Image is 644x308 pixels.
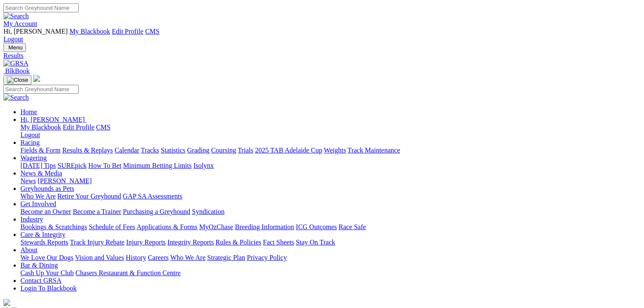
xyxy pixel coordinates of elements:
[20,116,85,123] span: Hi, [PERSON_NAME]
[89,162,122,169] a: How To Bet
[20,246,37,253] a: About
[20,193,56,200] a: Who We Are
[3,28,641,43] div: My Account
[123,162,192,169] a: Minimum Betting Limits
[3,67,30,75] a: BlkBook
[3,3,79,12] input: Search
[20,262,58,269] a: Bar & Dining
[148,254,169,261] a: Careers
[263,239,294,246] a: Fact Sheets
[215,239,261,246] a: Rules & Policies
[207,254,245,261] a: Strategic Plan
[145,28,160,35] a: CMS
[20,216,43,223] a: Industry
[20,162,56,169] a: [DATE] Tips
[20,285,77,292] a: Login To Blackbook
[126,254,146,261] a: History
[62,147,113,154] a: Results & Replays
[114,147,139,154] a: Calendar
[20,147,641,154] div: Racing
[238,147,253,154] a: Trials
[75,254,124,261] a: Vision and Values
[3,75,31,85] button: Toggle navigation
[70,239,124,246] a: Track Injury Rebate
[211,147,236,154] a: Coursing
[338,223,366,230] a: Race Safe
[193,162,214,169] a: Isolynx
[73,208,121,215] a: Become a Trainer
[33,75,40,82] img: logo-grsa-white.png
[126,239,166,246] a: Injury Reports
[296,239,335,246] a: Stay On Track
[3,28,68,35] span: Hi, [PERSON_NAME]
[20,239,68,246] a: Stewards Reports
[20,223,641,231] div: Industry
[20,139,40,146] a: Racing
[20,131,40,138] a: Logout
[167,239,214,246] a: Integrity Reports
[3,20,37,27] a: My Account
[187,147,209,154] a: Grading
[20,254,73,261] a: We Love Our Dogs
[20,108,37,115] a: Home
[3,94,29,101] img: Search
[20,239,641,246] div: Care & Integrity
[123,208,190,215] a: Purchasing a Greyhound
[69,28,110,35] a: My Blackbook
[57,162,86,169] a: SUREpick
[9,44,23,51] span: Menu
[20,185,74,192] a: Greyhounds as Pets
[20,277,61,284] a: Contact GRSA
[192,208,224,215] a: Syndication
[57,193,121,200] a: Retire Your Greyhound
[141,147,159,154] a: Tracks
[20,208,641,216] div: Get Involved
[3,12,29,20] img: Search
[20,177,641,185] div: News & Media
[348,147,400,154] a: Track Maintenance
[20,162,641,170] div: Wagering
[3,52,641,60] a: Results
[89,223,135,230] a: Schedule of Fees
[20,124,641,139] div: Hi, [PERSON_NAME]
[20,231,66,238] a: Care & Integrity
[20,200,56,207] a: Get Involved
[20,124,61,131] a: My Blackbook
[123,193,183,200] a: GAP SA Assessments
[3,85,79,94] input: Search
[75,269,180,276] a: Chasers Restaurant & Function Centre
[96,124,111,131] a: CMS
[20,170,62,177] a: News & Media
[3,60,29,67] img: GRSA
[199,223,233,230] a: MyOzChase
[20,154,47,161] a: Wagering
[3,35,23,43] a: Logout
[7,77,28,83] img: Close
[324,147,346,154] a: Weights
[247,254,287,261] a: Privacy Policy
[20,269,641,277] div: Bar & Dining
[20,254,641,262] div: About
[20,193,641,200] div: Greyhounds as Pets
[255,147,322,154] a: 2025 TAB Adelaide Cup
[112,28,143,35] a: Edit Profile
[20,147,60,154] a: Fields & Form
[296,223,337,230] a: ICG Outcomes
[235,223,294,230] a: Breeding Information
[3,43,26,52] button: Toggle navigation
[63,124,94,131] a: Edit Profile
[20,177,36,184] a: News
[3,299,10,306] img: logo-grsa-white.png
[20,223,87,230] a: Bookings & Scratchings
[170,254,206,261] a: Who We Are
[37,177,92,184] a: [PERSON_NAME]
[161,147,186,154] a: Statistics
[5,67,30,75] span: BlkBook
[20,269,74,276] a: Cash Up Your Club
[20,208,71,215] a: Become an Owner
[137,223,197,230] a: Applications & Forms
[20,116,86,123] a: Hi, [PERSON_NAME]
